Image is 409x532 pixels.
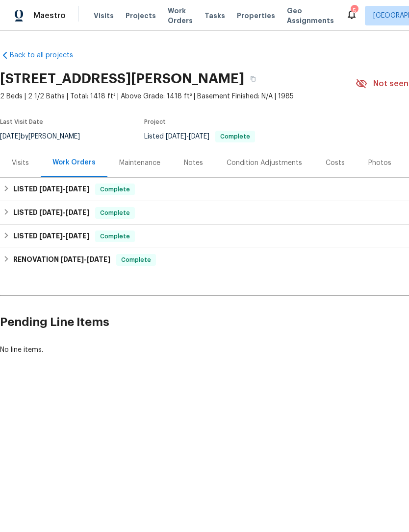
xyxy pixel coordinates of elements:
[13,184,89,195] h6: LISTED
[144,133,255,140] span: Listed
[39,232,89,239] span: -
[351,6,358,16] div: 5
[227,158,302,168] div: Condition Adjustments
[39,209,63,216] span: [DATE]
[368,158,391,168] div: Photos
[96,208,134,218] span: Complete
[66,232,89,239] span: [DATE]
[66,185,89,192] span: [DATE]
[166,133,209,140] span: -
[60,256,110,263] span: -
[39,232,63,239] span: [DATE]
[13,207,89,219] h6: LISTED
[119,158,160,168] div: Maintenance
[216,134,254,139] span: Complete
[126,11,156,21] span: Projects
[96,185,134,194] span: Complete
[189,133,209,140] span: [DATE]
[13,254,110,266] h6: RENOVATION
[144,119,166,125] span: Project
[13,231,89,242] h6: LISTED
[168,6,193,25] span: Work Orders
[184,158,203,168] div: Notes
[66,209,89,216] span: [DATE]
[96,231,134,241] span: Complete
[33,11,66,21] span: Maestro
[39,209,89,216] span: -
[326,158,345,168] div: Costs
[94,11,114,21] span: Visits
[52,158,96,167] div: Work Orders
[117,255,155,265] span: Complete
[166,133,186,140] span: [DATE]
[204,12,225,19] span: Tasks
[87,256,110,263] span: [DATE]
[12,158,29,168] div: Visits
[237,11,275,21] span: Properties
[39,185,89,192] span: -
[60,256,84,263] span: [DATE]
[244,70,262,88] button: Copy Address
[287,6,334,25] span: Geo Assignments
[39,185,63,192] span: [DATE]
